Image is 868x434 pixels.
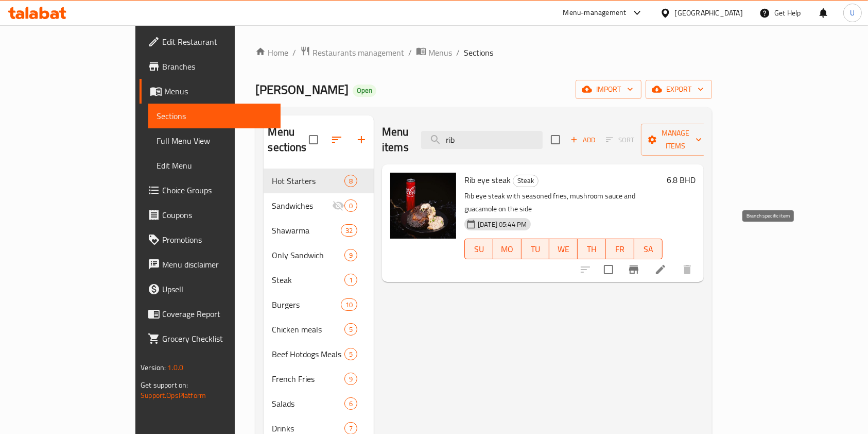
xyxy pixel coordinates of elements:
[341,224,357,237] div: items
[584,83,633,96] span: import
[344,249,357,261] div: items
[162,308,272,320] span: Coverage Report
[168,361,184,374] span: 1.0.0
[162,60,272,73] span: Branches
[345,251,357,260] span: 9
[416,46,452,59] a: Menus
[428,46,452,59] span: Menus
[421,131,543,149] input: search
[140,252,281,277] a: Menu disclaimer
[272,199,332,212] span: Sandwiches
[148,153,281,178] a: Edit Menu
[255,46,711,59] nav: breadcrumb
[141,361,166,374] span: Version:
[353,86,376,95] span: Open
[345,349,357,359] span: 5
[493,239,522,259] button: MO
[162,283,272,295] span: Upsell
[638,242,658,257] span: SA
[349,127,374,152] button: Add section
[162,36,272,48] span: Edit Restaurant
[345,201,357,211] span: 0
[162,209,272,221] span: Coupons
[272,298,340,311] span: Burgers
[344,373,357,385] div: items
[303,129,324,151] span: Select all sections
[264,169,374,193] div: Hot Starters8
[582,242,602,257] span: TH
[140,178,281,203] a: Choice Groups
[162,233,272,246] span: Promotions
[264,342,374,366] div: Beef Hotdogs Meals5
[621,257,646,282] button: Branch-specific-item
[341,300,357,310] span: 10
[272,397,344,410] span: Salads
[345,374,357,384] span: 9
[634,239,663,259] button: SA
[569,134,597,146] span: Add
[850,7,855,19] span: U
[162,332,272,345] span: Grocery Checklist
[313,46,404,59] span: Restaurants management
[464,190,663,215] p: Rib eye steak with seasoned fries, mushroom sauce and guacamole on the side
[255,78,349,101] span: [PERSON_NAME]
[341,298,357,311] div: items
[272,249,344,261] span: Only Sandwich
[140,29,281,54] a: Edit Restaurant
[344,274,357,286] div: items
[272,373,344,385] span: French Fries
[675,257,700,282] button: delete
[464,46,493,59] span: Sections
[272,323,344,336] span: Chicken meals
[464,172,511,188] span: Rib eye steak
[576,80,641,99] button: import
[272,348,344,360] span: Beef Hotdogs Meals
[264,243,374,268] div: Only Sandwich9
[345,399,357,409] span: 6
[332,199,344,212] svg: Inactive section
[264,268,374,292] div: Steak1
[675,7,743,19] div: [GEOGRAPHIC_DATA]
[578,239,606,259] button: TH
[272,274,344,286] span: Steak
[469,242,489,257] span: SU
[344,199,357,212] div: items
[566,132,599,148] button: Add
[606,239,634,259] button: FR
[345,176,357,186] span: 8
[344,175,357,187] div: items
[264,391,374,416] div: Salads6
[148,128,281,153] a: Full Menu View
[164,85,272,97] span: Menus
[264,366,374,391] div: French Fries9
[649,127,702,153] span: Manage items
[140,227,281,252] a: Promotions
[345,325,357,335] span: 5
[300,46,404,59] a: Restaurants management
[545,129,566,151] span: Select section
[344,348,357,360] div: items
[464,239,493,259] button: SU
[264,218,374,243] div: Shawarma32
[141,389,206,402] a: Support.OpsPlatform
[513,175,539,187] div: Steak
[140,79,281,104] a: Menus
[641,124,710,156] button: Manage items
[140,302,281,326] a: Coverage Report
[264,292,374,317] div: Burgers10
[157,135,272,147] span: Full Menu View
[141,378,188,392] span: Get support on:
[157,159,272,172] span: Edit Menu
[272,175,344,187] div: Hot Starters
[646,80,712,99] button: export
[268,124,309,155] h2: Menu sections
[140,54,281,79] a: Branches
[264,193,374,218] div: Sandwiches0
